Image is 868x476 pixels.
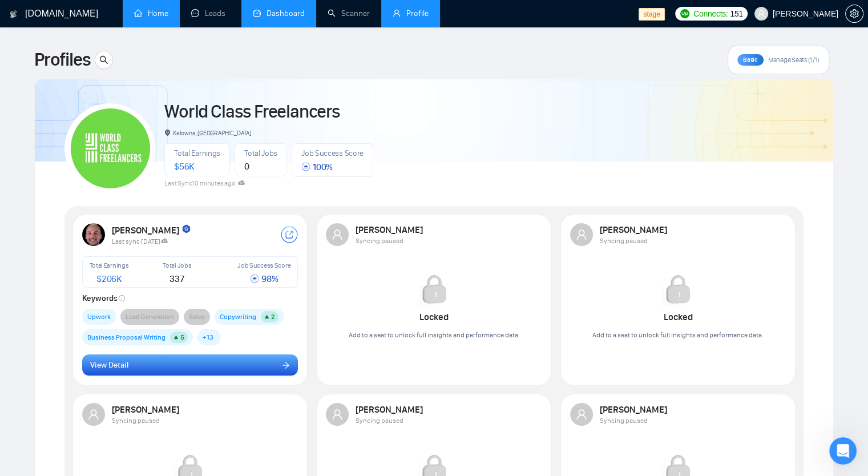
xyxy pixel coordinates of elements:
span: user [88,409,99,420]
span: search [95,55,112,64]
img: World Class Freelancers [71,108,151,188]
span: 0 [244,161,249,172]
span: Total Jobs [244,148,277,158]
span: + 13 [203,332,213,343]
img: logo [10,5,18,23]
img: upwork-logo.png [680,9,689,18]
span: Syncing paused [356,417,403,425]
span: Syncing paused [600,417,648,425]
span: setting [846,9,863,18]
strong: Locked [419,312,449,322]
span: Lead Generation [126,311,174,322]
span: Manage Seats (1/1) [768,55,819,64]
strong: Locked [664,312,693,322]
span: Copywriting [220,311,256,322]
strong: [PERSON_NAME] [600,224,669,235]
span: View Detail [90,359,128,372]
span: user [332,229,343,240]
span: Syncing paused [356,237,403,245]
span: Upwork [87,311,111,322]
span: 100 % [301,162,333,172]
button: go back [7,5,29,26]
span: Syncing paused [600,237,648,245]
span: 5 [180,333,184,341]
strong: [PERSON_NAME] [112,404,181,415]
button: setting [845,5,863,23]
span: Profiles [34,46,90,74]
span: 98 % [250,273,278,284]
div: Close [365,5,385,25]
span: user [757,10,765,18]
img: Locked [662,273,694,305]
span: user [332,409,343,420]
img: USER [82,223,105,246]
button: search [95,51,113,69]
a: dashboardDashboard [253,9,305,18]
span: $ 56K [174,161,194,172]
span: Business Proposal Writing [87,332,165,343]
span: Last Sync 10 minutes ago [164,179,245,187]
strong: [PERSON_NAME] [356,224,425,235]
button: Collapse window [343,5,365,26]
span: Job Success Score [237,261,290,269]
span: 2 [271,313,275,321]
strong: [PERSON_NAME] [112,225,192,236]
span: $ 206K [96,273,122,284]
span: arrow-right [282,361,290,369]
span: Basic [743,56,758,63]
span: Job Success Score [301,148,364,158]
button: View Detailarrow-right [82,354,298,376]
a: setting [845,9,863,18]
span: stage [639,8,664,21]
img: Locked [418,273,450,305]
span: Add to a seat to unlock full insights and performance data. [348,331,519,339]
span: info-circle [119,295,125,301]
strong: [PERSON_NAME] [600,404,669,415]
span: Kelowna, [GEOGRAPHIC_DATA] [164,129,251,137]
span: user [576,409,587,420]
img: top_rated [181,224,192,235]
span: Total Jobs [163,261,191,269]
a: World Class Freelancers [164,100,340,123]
iframe: Intercom live chat [829,437,857,465]
span: Total Earnings [90,261,129,269]
strong: Keywords [82,293,126,303]
span: Sales [189,311,205,322]
strong: [PERSON_NAME] [356,404,425,415]
span: Profile [406,9,429,18]
span: Add to a seat to unlock full insights and performance data. [592,331,764,339]
span: Last sync [DATE] [112,237,168,245]
span: 337 [169,273,184,284]
span: user [393,9,401,17]
a: messageLeads [191,9,230,18]
span: environment [164,130,171,136]
span: 151 [730,7,742,20]
a: homeHome [134,9,168,18]
span: user [576,229,587,240]
span: Syncing paused [112,417,160,425]
span: Total Earnings [174,148,220,158]
span: Connects: [693,7,728,20]
a: searchScanner [328,9,370,18]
